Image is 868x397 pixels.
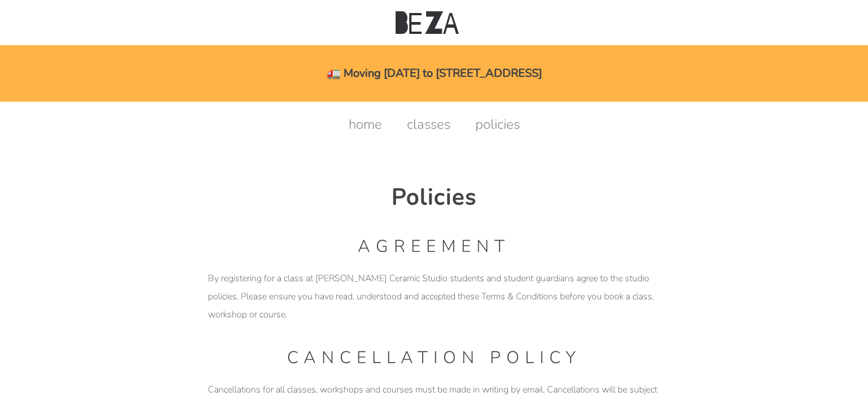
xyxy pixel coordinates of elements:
h2: Policies [208,182,660,212]
img: Beza Studio Logo [396,11,459,34]
a: policies [464,115,531,133]
p: By registering for a class at [PERSON_NAME] Ceramic Studio students and student guardians agree t... [208,269,660,324]
a: classes [396,115,462,133]
h1: CANCELLATION POLICY [208,346,660,369]
h1: AGREEMENT [208,235,660,258]
a: home [337,115,393,133]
